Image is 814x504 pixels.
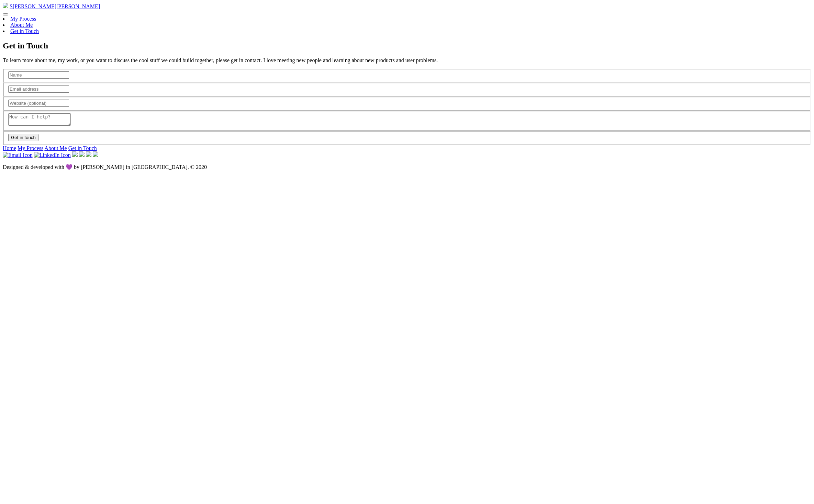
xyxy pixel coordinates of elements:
h1: Get in Touch [3,41,811,50]
a: About Me [10,22,33,28]
input: Email address [8,85,69,93]
input: Name [8,71,69,79]
a: My Process [18,145,43,151]
img: icon_twitter.svg [72,151,78,157]
input: Website (optional) [8,100,69,107]
p: Designed & developed with 💜 by [PERSON_NAME] in [GEOGRAPHIC_DATA]. © 2020 [3,164,811,170]
button: website menu [3,13,8,15]
img: icon_instagram.svg [93,151,98,157]
a: About Me [44,145,67,151]
a: Home [3,145,16,151]
span: [PERSON_NAME] [13,3,56,9]
a: S[PERSON_NAME][PERSON_NAME] [10,3,100,9]
img: icon_spotify.svg [86,151,91,157]
a: Get in Touch [68,145,97,151]
a: Get in Touch [10,28,39,34]
img: LinkedIn Icon [34,152,71,158]
img: avatar-shaun.jpg [3,3,8,8]
img: Email Icon [3,152,33,158]
img: icon_foursquare.svg [79,151,85,157]
a: My Process [10,16,36,22]
p: To learn more about me, my work, or you want to discuss the cool stuff we could build together, p... [3,57,811,64]
button: Get in touch [8,134,38,141]
span: S [PERSON_NAME] [10,3,100,9]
